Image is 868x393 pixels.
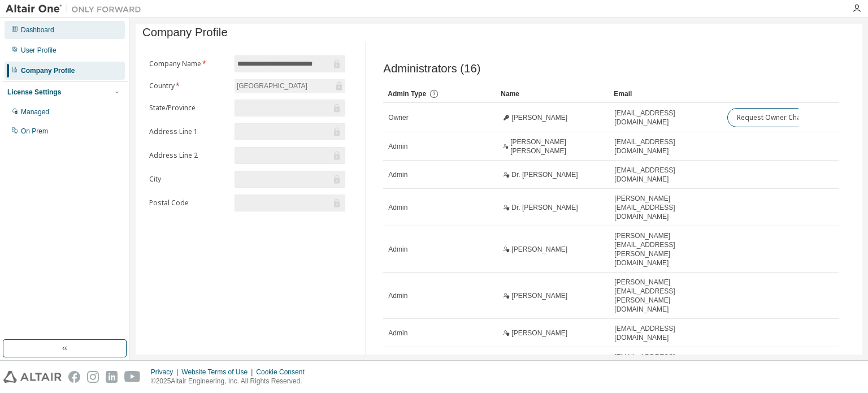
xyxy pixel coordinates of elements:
[7,88,61,97] div: License Settings
[149,59,228,68] label: Company Name
[511,203,578,212] span: Dr. [PERSON_NAME]
[235,80,309,92] div: [GEOGRAPHIC_DATA]
[87,371,99,383] img: instagram.svg
[124,371,141,383] img: youtube.svg
[614,137,717,156] span: [EMAIL_ADDRESS][DOMAIN_NAME]
[383,62,480,75] span: Administrators (16)
[3,371,62,383] img: altair_logo.svg
[106,371,118,383] img: linkedin.svg
[256,368,311,377] div: Cookie Consent
[614,166,717,184] span: [EMAIL_ADDRESS][DOMAIN_NAME]
[68,371,80,383] img: facebook.svg
[21,127,48,136] div: On Prem
[235,79,345,93] div: [GEOGRAPHIC_DATA]
[388,113,408,122] span: Owner
[149,151,228,160] label: Address Line 2
[181,368,256,377] div: Website Terms of Use
[6,3,147,15] img: Altair One
[21,25,54,34] div: Dashboard
[501,85,605,103] div: Name
[614,324,717,342] span: [EMAIL_ADDRESS][DOMAIN_NAME]
[149,198,228,208] label: Postal Code
[21,107,49,116] div: Managed
[388,170,407,179] span: Admin
[511,329,567,338] span: [PERSON_NAME]
[21,66,75,75] div: Company Profile
[388,245,407,254] span: Admin
[511,170,578,179] span: Dr. [PERSON_NAME]
[510,137,604,156] span: [PERSON_NAME] [PERSON_NAME]
[21,46,57,55] div: User Profile
[511,245,567,254] span: [PERSON_NAME]
[149,127,228,136] label: Address Line 1
[388,329,407,338] span: Admin
[149,175,228,184] label: City
[614,278,717,314] span: [PERSON_NAME][EMAIL_ADDRESS][PERSON_NAME][DOMAIN_NAME]
[511,113,567,122] span: [PERSON_NAME]
[727,108,823,127] button: Request Owner Change
[614,85,718,103] div: Email
[149,103,228,113] label: State/Province
[142,26,228,39] span: Company Profile
[388,291,407,300] span: Admin
[614,231,717,267] span: [PERSON_NAME][EMAIL_ADDRESS][PERSON_NAME][DOMAIN_NAME]
[151,377,311,386] p: © 2025 Altair Engineering, Inc. All Rights Reserved.
[151,368,181,377] div: Privacy
[614,352,717,370] span: [EMAIL_ADDRESS][DOMAIN_NAME]
[388,203,407,212] span: Admin
[614,194,717,221] span: [PERSON_NAME][EMAIL_ADDRESS][DOMAIN_NAME]
[388,90,426,98] span: Admin Type
[511,291,567,300] span: [PERSON_NAME]
[149,81,228,90] label: Country
[614,109,717,127] span: [EMAIL_ADDRESS][DOMAIN_NAME]
[388,142,407,151] span: Admin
